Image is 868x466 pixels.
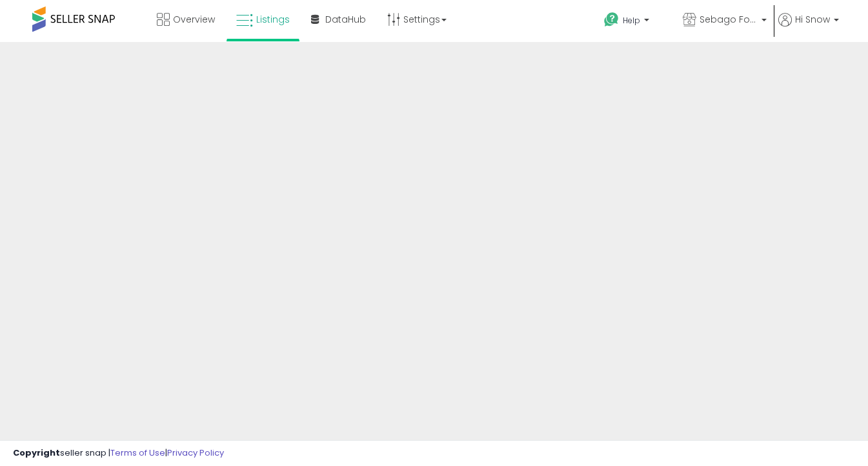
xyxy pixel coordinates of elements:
[173,13,215,26] span: Overview
[256,13,290,26] span: Listings
[13,447,60,459] strong: Copyright
[700,13,758,26] span: Sebago Foods
[13,447,224,460] div: seller snap | |
[325,13,366,26] span: DataHub
[778,13,839,42] a: Hi Snow
[167,447,224,459] a: Privacy Policy
[603,12,620,28] i: Get Help
[795,13,830,26] span: Hi Snow
[110,447,165,459] a: Terms of Use
[623,15,640,26] span: Help
[594,2,671,42] a: Help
